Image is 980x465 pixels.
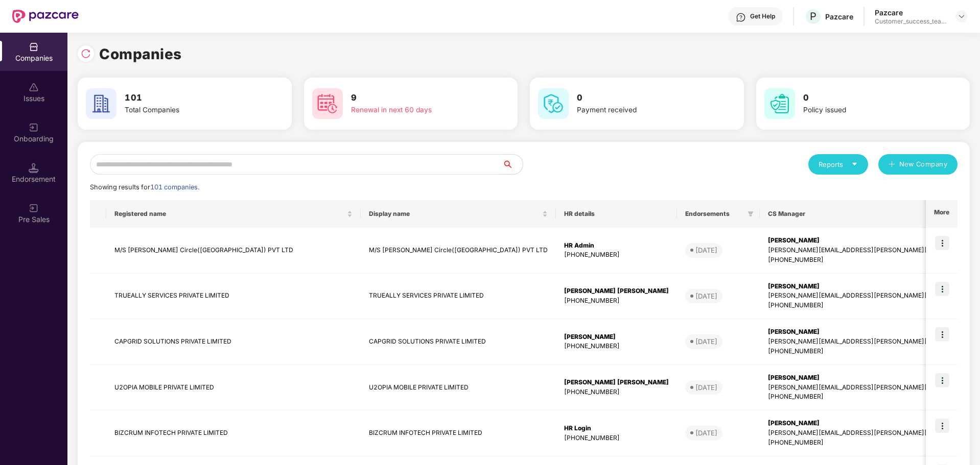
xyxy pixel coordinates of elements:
[564,341,669,351] div: [PHONE_NUMBER]
[768,373,975,383] div: [PERSON_NAME]
[768,428,975,438] div: [PERSON_NAME][EMAIL_ADDRESS][PERSON_NAME][DOMAIN_NAME]
[502,154,523,175] button: search
[685,210,743,218] span: Endorsements
[564,387,669,397] div: [PHONE_NUMBER]
[768,419,975,428] div: [PERSON_NAME]
[577,105,706,116] div: Payment received
[768,282,975,291] div: [PERSON_NAME]
[502,160,523,168] span: search
[538,88,569,119] img: svg+xml;base64,PHN2ZyB4bWxucz0iaHR0cDovL3d3dy53My5vcmcvMjAwMC9zdmciIHdpZHRoPSI2MCIgaGVpZ2h0PSI2MC...
[81,48,91,59] img: svg+xml;base64,PHN2ZyBpZD0iUmVsb2FkLTMyeDMyIiB4bWxucz0iaHR0cDovL3d3dy53My5vcmcvMjAwMC9zdmciIHdpZH...
[736,12,746,22] img: svg+xml;base64,PHN2ZyBpZD0iSGVscC0zMngzMiIgeG1sbnM9Imh0dHA6Ly93d3cudzMub3JnLzIwMDAvc3ZnIiB3aWR0aD...
[695,291,717,301] div: [DATE]
[556,200,677,228] th: HR details
[745,208,756,220] span: filter
[695,428,717,438] div: [DATE]
[803,105,932,116] div: Policy issued
[768,236,975,246] div: [PERSON_NAME]
[150,183,199,191] span: 101 companies.
[564,332,669,342] div: [PERSON_NAME]
[768,392,975,402] div: [PHONE_NUMBER]
[768,347,975,356] div: [PHONE_NUMBER]
[899,159,948,169] span: New Company
[361,319,556,365] td: CAPGRID SOLUTIONS PRIVATE LIMITED
[875,17,946,26] div: Customer_success_team_lead
[86,88,116,119] img: svg+xml;base64,PHN2ZyB4bWxucz0iaHR0cDovL3d3dy53My5vcmcvMjAwMC9zdmciIHdpZHRoPSI2MCIgaGVpZ2h0PSI2MC...
[29,163,39,173] img: svg+xml;base64,PHN2ZyB3aWR0aD0iMTQuNSIgaGVpZ2h0PSIxNC41IiB2aWV3Qm94PSIwIDAgMTYgMTYiIGZpbGw9Im5vbm...
[564,241,669,251] div: HR Admin
[695,245,717,255] div: [DATE]
[935,419,949,433] img: icon
[825,12,853,21] div: Pazcare
[750,12,775,20] div: Get Help
[889,161,895,169] span: plus
[29,82,39,92] img: svg+xml;base64,PHN2ZyBpZD0iSXNzdWVzX2Rpc2FibGVkIiB4bWxucz0iaHR0cDovL3d3dy53My5vcmcvMjAwMC9zdmciIH...
[695,382,717,393] div: [DATE]
[106,200,361,228] th: Registered name
[926,200,958,228] th: More
[935,327,949,341] img: icon
[312,88,343,119] img: svg+xml;base64,PHN2ZyB4bWxucz0iaHR0cDovL3d3dy53My5vcmcvMjAwMC9zdmciIHdpZHRoPSI2MCIgaGVpZ2h0PSI2MC...
[106,228,361,274] td: M/S [PERSON_NAME] Circle([GEOGRAPHIC_DATA]) PVT LTD
[768,327,975,337] div: [PERSON_NAME]
[935,236,949,250] img: icon
[361,410,556,456] td: BIZCRUM INFOTECH PRIVATE LIMITED
[935,282,949,296] img: icon
[351,91,480,105] h3: 9
[851,161,858,167] span: caret-down
[810,10,816,22] span: P
[768,255,975,265] div: [PHONE_NUMBER]
[819,159,858,169] div: Reports
[361,365,556,411] td: U2OPIA MOBILE PRIVATE LIMITED
[768,291,975,301] div: [PERSON_NAME][EMAIL_ADDRESS][PERSON_NAME][DOMAIN_NAME]
[29,203,39,213] img: svg+xml;base64,PHN2ZyB3aWR0aD0iMjAiIGhlaWdodD0iMjAiIHZpZXdCb3g9IjAgMCAyMCAyMCIgZmlsbD0ibm9uZSIgeG...
[106,365,361,411] td: U2OPIA MOBILE PRIVATE LIMITED
[361,200,556,228] th: Display name
[106,319,361,365] td: CAPGRID SOLUTIONS PRIVATE LIMITED
[768,301,975,310] div: [PHONE_NUMBER]
[564,378,669,387] div: [PERSON_NAME] [PERSON_NAME]
[564,424,669,433] div: HR Login
[361,274,556,320] td: TRUEALLY SERVICES PRIVATE LIMITED
[768,438,975,448] div: [PHONE_NUMBER]
[29,123,39,133] img: svg+xml;base64,PHN2ZyB3aWR0aD0iMjAiIGhlaWdodD0iMjAiIHZpZXdCb3g9IjAgMCAyMCAyMCIgZmlsbD0ibm9uZSIgeG...
[106,410,361,456] td: BIZCRUM INFOTECH PRIVATE LIMITED
[125,91,253,105] h3: 101
[878,154,958,175] button: plusNew Company
[577,91,706,105] h3: 0
[564,250,669,260] div: [PHONE_NUMBER]
[12,10,79,23] img: New Pazcare Logo
[90,183,199,191] span: Showing results for
[99,43,182,65] h1: Companies
[935,373,949,387] img: icon
[803,91,932,105] h3: 0
[351,105,480,116] div: Renewal in next 60 days
[29,42,39,52] img: svg+xml;base64,PHN2ZyBpZD0iQ29tcGFuaWVzIiB4bWxucz0iaHR0cDovL3d3dy53My5vcmcvMjAwMC9zdmciIHdpZHRoPS...
[764,88,795,119] img: svg+xml;base64,PHN2ZyB4bWxucz0iaHR0cDovL3d3dy53My5vcmcvMjAwMC9zdmciIHdpZHRoPSI2MCIgaGVpZ2h0PSI2MC...
[768,337,975,347] div: [PERSON_NAME][EMAIL_ADDRESS][PERSON_NAME][DOMAIN_NAME]
[748,211,754,217] span: filter
[768,246,975,255] div: [PERSON_NAME][EMAIL_ADDRESS][PERSON_NAME][DOMAIN_NAME]
[958,12,966,20] img: svg+xml;base64,PHN2ZyBpZD0iRHJvcGRvd24tMzJ4MzIiIHhtbG5zPSJodHRwOi8vd3d3LnczLm9yZy8yMDAwL3N2ZyIgd2...
[125,105,253,116] div: Total Companies
[875,8,946,17] div: Pazcare
[695,336,717,347] div: [DATE]
[768,210,967,218] span: CS Manager
[564,433,669,443] div: [PHONE_NUMBER]
[768,383,975,393] div: [PERSON_NAME][EMAIL_ADDRESS][PERSON_NAME][DOMAIN_NAME]
[564,286,669,296] div: [PERSON_NAME] [PERSON_NAME]
[106,274,361,320] td: TRUEALLY SERVICES PRIVATE LIMITED
[369,210,540,218] span: Display name
[114,210,345,218] span: Registered name
[564,296,669,306] div: [PHONE_NUMBER]
[361,228,556,274] td: M/S [PERSON_NAME] Circle([GEOGRAPHIC_DATA]) PVT LTD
